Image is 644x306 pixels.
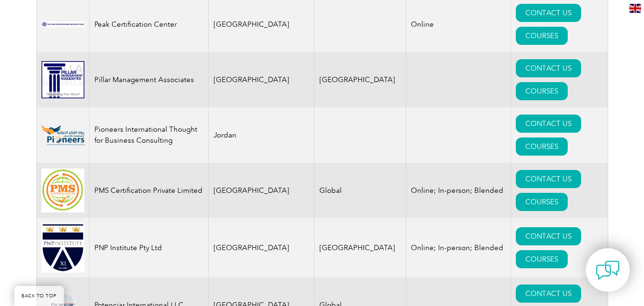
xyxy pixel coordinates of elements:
img: contact-chat.png [596,258,620,282]
td: [GEOGRAPHIC_DATA] [315,218,406,277]
a: CONTACT US [516,4,581,22]
td: Global [315,163,406,218]
a: CONTACT US [516,115,581,133]
img: 112a24ac-d9bc-ea11-a814-000d3a79823d-logo.gif [41,61,84,99]
td: Online; In-person; Blended [406,163,511,218]
a: CONTACT US [516,59,581,77]
td: [GEOGRAPHIC_DATA] [208,52,315,107]
a: COURSES [516,27,568,45]
img: 865840a4-dc40-ee11-bdf4-000d3ae1ac14-logo.jpg [41,169,84,212]
img: 05083563-4e3a-f011-b4cb-000d3ad1ee32-logo.png [41,125,84,146]
td: Jordan [208,107,315,163]
td: PNP Institute Pty Ltd [89,218,208,277]
td: PMS Certification Private Limited [89,163,208,218]
img: 063414e9-959b-ee11-be37-00224893a058-logo.png [41,21,84,27]
a: COURSES [516,137,568,156]
td: Online; In-person; Blended [406,218,511,277]
a: COURSES [516,82,568,100]
a: CONTACT US [516,285,581,303]
a: COURSES [516,193,568,211]
img: en [629,4,641,13]
td: [GEOGRAPHIC_DATA] [208,218,315,277]
td: Pioneers International Thought for Business Consulting [89,107,208,163]
td: [GEOGRAPHIC_DATA] [315,52,406,107]
a: BACK TO TOP [14,286,64,306]
td: [GEOGRAPHIC_DATA] [208,163,315,218]
a: CONTACT US [516,170,581,188]
img: ea24547b-a6e0-e911-a812-000d3a795b83-logo.jpg [41,223,84,273]
a: COURSES [516,250,568,268]
a: CONTACT US [516,227,581,245]
td: Pillar Management Associates [89,52,208,107]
